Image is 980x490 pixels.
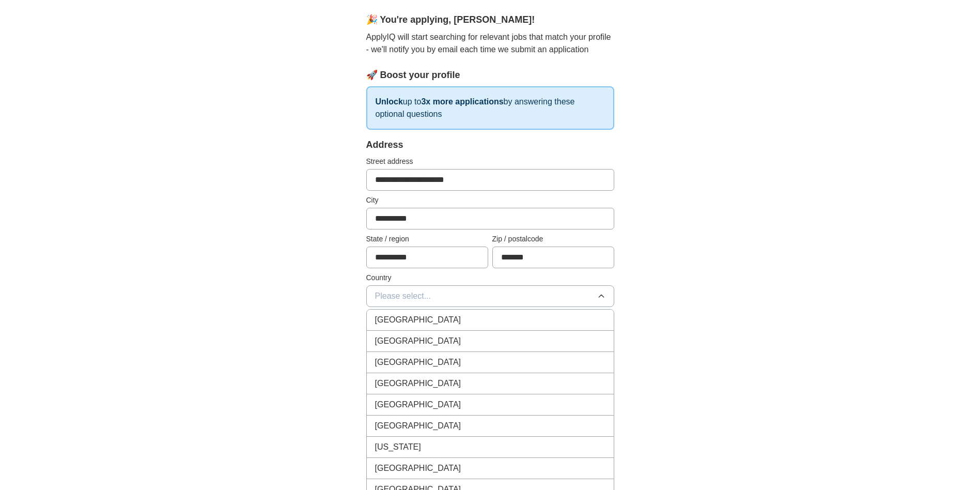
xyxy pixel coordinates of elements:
[375,420,461,432] span: [GEOGRAPHIC_DATA]
[375,441,421,453] span: [US_STATE]
[366,234,488,244] label: State / region
[375,399,461,411] span: [GEOGRAPHIC_DATA]
[375,314,461,326] span: [GEOGRAPHIC_DATA]
[375,462,461,474] span: [GEOGRAPHIC_DATA]
[366,195,614,206] label: City
[366,31,614,56] p: ApplyIQ will start searching for relevant jobs that match your profile - we'll notify you by emai...
[366,285,614,307] button: Please select...
[375,356,461,369] span: [GEOGRAPHIC_DATA]
[375,290,431,302] span: Please select...
[375,335,461,347] span: [GEOGRAPHIC_DATA]
[376,97,403,106] strong: Unlock
[421,97,503,106] strong: 3x more applications
[366,272,614,283] label: Country
[366,13,614,27] div: 🎉 You're applying , [PERSON_NAME] !
[366,156,614,167] label: Street address
[366,138,614,152] div: Address
[366,68,614,82] div: 🚀 Boost your profile
[375,377,461,390] span: [GEOGRAPHIC_DATA]
[492,234,614,244] label: Zip / postalcode
[366,86,614,130] p: up to by answering these optional questions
